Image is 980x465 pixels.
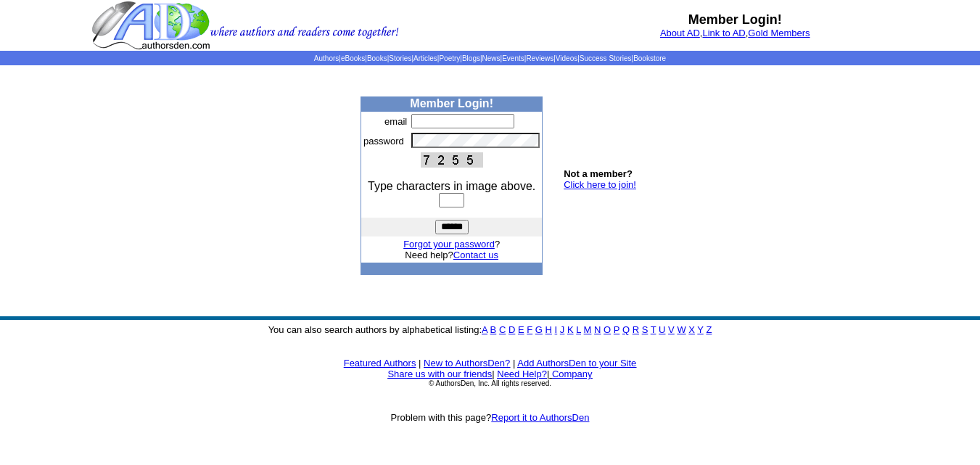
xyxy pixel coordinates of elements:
[660,28,700,38] a: About AD
[497,369,547,379] a: Need Help?
[424,358,510,369] a: New to AuthorsDen?
[517,358,636,369] a: Add AuthorsDen to your Site
[389,54,411,62] a: Stories
[688,324,695,335] a: X
[633,324,639,335] a: R
[344,358,416,369] a: Featured Authors
[453,250,498,260] a: Contact us
[410,97,493,110] b: Member Login!
[403,239,495,250] a: Forgot your password
[556,54,577,62] a: Videos
[564,168,633,179] b: Not a member?
[508,324,515,335] a: D
[702,28,745,38] a: Link to AD
[518,324,524,335] a: E
[659,324,665,335] a: U
[384,116,407,127] font: email
[545,324,552,335] a: H
[421,152,483,168] img: This Is CAPTCHA Image
[677,324,685,335] a: W
[580,54,632,62] a: Success Stories
[341,54,365,62] a: eBooks
[651,324,656,335] a: T
[547,369,593,379] font: |
[403,239,500,250] font: ?
[527,324,532,335] a: F
[697,324,703,335] a: Y
[268,324,712,335] font: You can also search authors by alphabetical listing:
[314,54,666,62] span: | | | | | | | | | | | |
[502,54,524,62] a: Events
[604,324,611,335] a: O
[576,324,581,335] a: L
[439,54,460,62] a: Poetry
[387,369,492,379] a: Share us with our friends
[368,180,535,192] font: Type characters in image above.
[367,54,387,62] a: Books
[748,28,810,38] a: Gold Members
[535,324,543,335] a: G
[526,54,553,62] a: Reviews
[363,136,404,147] font: password
[491,412,589,423] a: Report it to AuthorsDen
[462,54,480,62] a: Blogs
[391,412,590,423] font: Problem with this page?
[429,379,551,387] font: © AuthorsDen, Inc. All rights reserved.
[688,12,782,27] b: Member Login!
[314,54,339,62] a: Authors
[594,324,601,335] a: N
[555,324,558,335] a: I
[642,324,648,335] a: S
[413,54,437,62] a: Articles
[499,324,506,335] a: C
[564,179,636,190] a: Click here to join!
[614,324,619,335] a: P
[492,369,494,379] font: |
[419,358,421,369] font: |
[482,324,487,335] a: A
[513,358,515,369] font: |
[622,324,630,335] a: Q
[706,324,712,335] a: Z
[584,324,592,335] a: M
[552,369,593,379] a: Company
[668,324,675,335] a: V
[660,28,810,38] font: , ,
[405,250,498,260] font: Need help?
[567,324,574,335] a: K
[560,324,565,335] a: J
[490,324,497,335] a: B
[482,54,501,62] a: News
[633,54,666,62] a: Bookstore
